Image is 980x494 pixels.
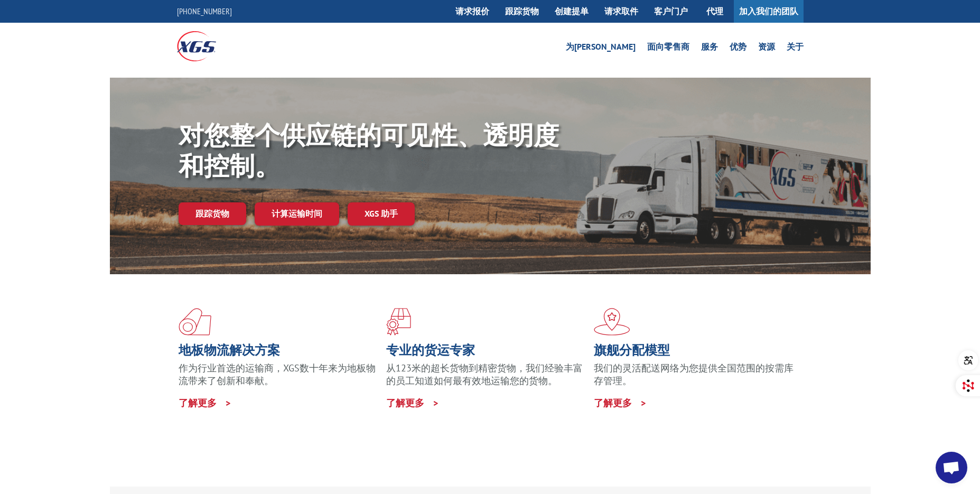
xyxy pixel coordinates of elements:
a: 资源 [758,43,775,54]
div: 打开聊天 [936,452,967,483]
a: 了解更多 > [594,397,648,409]
font: 从123米的超长货物到精密货物，我们经验丰富的员工知道如何最有效地运输您的货物。 [386,362,583,387]
a: 关于 [787,43,804,54]
font: 计算运输时间 [272,208,322,219]
font: 加入我们的团队 [739,6,798,16]
font: 跟踪货物 [505,6,539,16]
a: 优势 [730,43,746,54]
font: 代理 [706,6,723,16]
img: xgs-标志性的分布模型红色 [594,308,630,335]
font: 创建提单 [555,6,589,16]
a: [PHONE_NUMBER] [177,6,232,16]
a: 为[PERSON_NAME] [566,43,636,54]
font: 客户门户 [654,6,688,16]
a: 计算运输时间 [255,202,339,225]
a: 面向零售商 [647,43,689,54]
a: 了解更多 > [386,397,440,409]
font: 面向零售商 [647,41,689,52]
font: 资源 [758,41,775,52]
font: 服务 [701,41,718,52]
font: 我们的灵活配送网络为您提供全国范围的按需库存管理。 [594,362,794,387]
a: XGS 助手 [348,202,415,225]
font: 地板物流解决方案 [179,342,280,358]
font: 作为行业首选的运输商，XGS数十年来为地板物流带来了创新和奉献。 [179,362,376,387]
font: 为[PERSON_NAME] [566,41,636,52]
a: 跟踪货物 [179,202,246,225]
font: 跟踪货物 [195,208,229,219]
font: XGS 助手 [365,208,398,219]
img: xgs-图标-聚焦于地板-红色 [386,308,411,335]
font: 请求取件 [604,6,638,16]
img: xgs-图标-总供应链情报-红色 [179,308,211,335]
font: 优势 [730,41,746,52]
font: 对您整个供应链的可见性、透明度和控制。 [179,118,559,182]
font: 专业的货运专家 [386,342,475,358]
font: 请求报价 [455,6,489,16]
font: 旗舰分配模型 [594,342,670,358]
a: 了解更多 > [179,397,232,409]
a: 服务 [701,43,718,54]
font: 关于 [787,41,804,52]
